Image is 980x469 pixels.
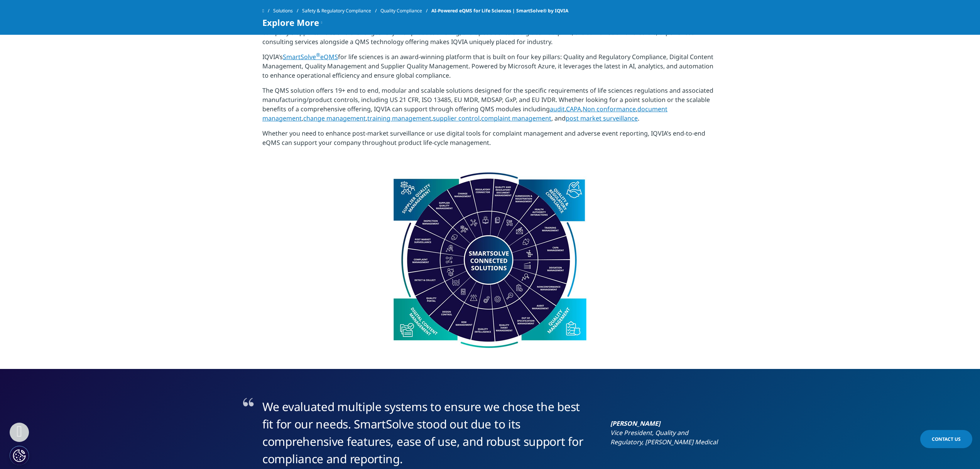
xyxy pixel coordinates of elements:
[638,114,639,122] span: .
[302,4,380,18] a: Safety & Regulatory Compliance
[433,114,480,122] a: supplier control
[262,129,705,147] span: Whether you need to enhance post-market surveillance or use digital tools for complaint managemen...
[316,51,320,58] sup: ®
[262,0,717,46] span: In [DATE] fast-paced and highly regulated environment, legacy quality management systems (QMS) an...
[583,105,636,113] a: Non conformance
[262,18,319,27] span: Explore More
[262,105,667,122] a: document management
[262,53,713,80] span: for life sciences is an award-winning platform that is built on four key pillars: Quality and Reg...
[932,436,961,442] span: Contact Us
[610,428,718,446] em: Vice President, Quality and Regulatory, [PERSON_NAME] Medical
[262,398,591,467] p: We evaluated multiple systems to ensure we chose the best fit for our needs. SmartSolve stood out...
[320,53,338,61] span: eQMS
[610,419,660,428] strong: [PERSON_NAME]
[367,114,431,122] a: training management
[273,4,302,18] a: Solutions
[550,105,565,113] a: audit
[302,114,303,122] span: ,
[303,114,366,122] a: change management
[431,4,568,18] span: AI-Powered eQMS for Life Sciences | SmartSolve® by IQVIA
[565,105,566,113] span: ,
[636,105,637,113] span: ,
[480,114,481,122] span: ,
[566,114,638,122] a: post market surveillance
[581,105,583,113] span: ,
[262,86,713,113] span: The QMS solution offers 19+ end to end, modular and scalable solutions designed for the specific ...
[431,114,433,122] span: ,
[366,114,367,122] span: ,
[243,398,255,408] img: quotes.png
[920,430,972,448] a: Contact Us
[380,4,431,18] a: Quality Compliance
[283,53,338,61] a: SmartSolve®eQMS
[10,446,29,465] button: Cookie Settings
[481,114,551,122] a: complaint management
[566,105,581,113] a: CAPA
[551,114,566,122] span: , and
[262,53,283,61] span: IQVIA’s
[283,53,316,61] span: SmartSolve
